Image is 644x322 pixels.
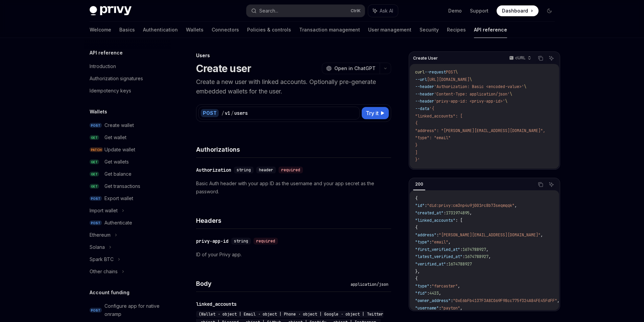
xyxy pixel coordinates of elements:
span: 1674788927 [448,261,472,267]
span: : [ [455,218,462,223]
button: Open in ChatGPT [322,63,380,74]
span: "linked_accounts" [415,218,455,223]
span: }, [415,269,420,274]
a: Dashboard [497,5,539,16]
span: \ [524,84,526,89]
button: Ask AI [547,54,556,63]
span: , [488,254,491,259]
span: "latest_verified_at" [415,254,462,259]
span: 1674788927 [462,247,486,252]
span: : [444,210,446,216]
p: Create a new user with linked accounts. Optionally pre-generate embedded wallets for the user. [196,77,391,96]
span: "address": "[PERSON_NAME][EMAIL_ADDRESS][DOMAIN_NAME]", [415,128,545,133]
div: Get transactions [104,182,140,190]
span: "verified_at" [415,261,446,267]
span: "created_at" [415,210,444,216]
span: , [515,203,517,208]
span: "type": "email" [415,135,451,141]
button: Copy the contents from the code block [536,54,545,63]
button: Search...CtrlK [246,5,365,17]
div: POST [201,109,219,117]
span: GET [90,184,99,189]
span: , [458,283,460,289]
p: Basic Auth header with your app ID as the username and your app secret as the password. [196,179,391,196]
span: "linked_accounts": [ [415,113,462,119]
span: : [439,305,441,311]
a: Policies & controls [247,22,291,38]
span: 1731974895 [446,210,470,216]
span: Open in ChatGPT [334,65,376,72]
span: , [557,298,559,303]
span: header [259,167,273,173]
div: Search... [259,7,278,15]
a: Introduction [84,60,171,72]
span: 'privy-app-id: <privy-app-id>' [434,99,505,104]
h4: Headers [196,216,391,225]
span: "0xE6bFb4137F3A8C069F98cc775f324A84FE45FdFF" [453,298,557,303]
span: Ask AI [380,7,393,14]
span: \ [470,77,472,82]
span: string [237,167,251,173]
span: POST [90,196,102,201]
span: "farcaster" [432,283,458,289]
span: "address" [415,232,436,238]
a: GETGet transactions [84,180,171,192]
span: "type" [415,283,429,289]
a: User management [368,22,411,38]
a: Authentication [143,22,178,38]
a: Transaction management [299,22,360,38]
span: --header [415,84,434,89]
span: GET [90,159,99,165]
a: POSTConfigure app for native onramp [84,300,171,320]
span: } [415,143,418,148]
span: ] [415,150,418,155]
div: Update wallet [104,146,135,154]
div: Authenticate [104,219,132,227]
span: : [460,247,462,252]
span: "owner_address" [415,298,451,303]
span: Try it [366,109,379,117]
h1: Create user [196,62,252,74]
span: PATCH [90,147,103,152]
span: : [436,232,439,238]
a: Wallets [186,22,204,38]
a: POSTExport wallet [84,192,171,205]
div: Get wallets [104,158,129,166]
button: Toggle dark mode [544,5,555,16]
span: \ [455,69,458,75]
span: POST [446,69,455,75]
a: GETGet wallets [84,156,171,168]
a: GETGet balance [84,168,171,180]
h5: Account funding [90,288,129,297]
span: , [486,247,488,252]
button: cURL [505,52,534,64]
span: : [425,203,427,208]
span: POST [90,123,102,128]
span: : [451,298,453,303]
span: \ [505,99,507,104]
div: application/json [348,281,391,288]
h4: Body [196,279,348,288]
span: "did:privy:cm3np4u9j001rc8b73seqmqqk" [427,203,515,208]
span: \ [510,91,512,97]
div: Solana [90,243,105,251]
a: Support [470,7,488,14]
span: , [439,291,441,296]
p: cURL [515,55,526,61]
a: POSTAuthenticate [84,217,171,229]
span: "email" [432,239,448,245]
span: 4423 [429,291,439,296]
div: v1 [225,110,230,116]
div: Users [196,52,391,59]
a: API reference [474,22,507,38]
span: , [460,305,462,311]
span: POST [90,220,102,226]
span: --request [425,69,446,75]
span: , [470,210,472,216]
a: Authorization signatures [84,72,171,85]
span: [URL][DOMAIN_NAME] [427,77,470,82]
span: "payton" [441,305,460,311]
span: : [462,254,465,259]
span: POST [90,308,102,313]
span: 'Content-Type: application/json' [434,91,510,97]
